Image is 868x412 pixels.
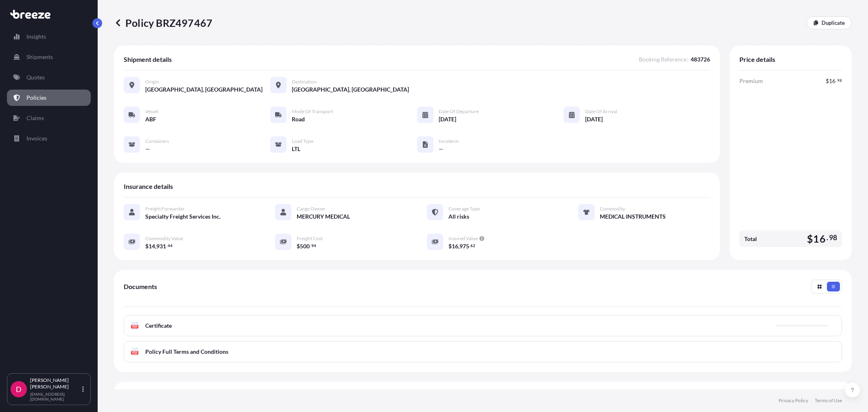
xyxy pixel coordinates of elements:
[124,283,157,291] span: Documents
[156,243,166,249] span: 931
[132,351,138,354] text: PDF
[30,392,81,401] p: [EMAIL_ADDRESS][DOMAIN_NAME]
[448,213,469,221] span: All risks
[292,79,317,85] span: Destination
[826,235,828,240] span: .
[26,134,47,142] p: Invoices
[145,79,159,85] span: Origin
[7,110,91,126] a: Claims
[145,145,150,153] span: —
[739,55,775,64] span: Price details
[145,115,156,123] span: ABF
[310,244,311,247] span: .
[439,138,459,145] span: Incoterm
[292,115,305,123] span: Road
[744,235,757,243] span: Total
[826,78,829,84] span: $
[145,243,149,249] span: $
[145,138,169,145] span: Containers
[7,130,91,147] a: Invoices
[778,397,808,404] a: Privacy Policy
[7,28,91,45] a: Insights
[16,385,22,393] span: D
[459,243,469,249] span: 975
[297,235,323,242] span: Freight Cost
[448,206,480,212] span: Coverage Type
[585,115,603,123] span: [DATE]
[7,69,91,85] a: Quotes
[26,33,46,41] p: Insights
[292,138,313,145] span: Load Type
[439,145,444,153] span: —
[458,243,459,249] span: ,
[30,377,81,390] p: [PERSON_NAME] [PERSON_NAME]
[145,235,183,242] span: Commodity Value
[829,78,835,84] span: 16
[691,55,710,64] span: 483726
[639,55,688,64] span: Booking Reference :
[26,73,45,81] p: Quotes
[26,114,44,122] p: Claims
[124,182,173,191] span: Insurance details
[300,243,310,249] span: 500
[297,206,326,212] span: Cargo Owner
[292,145,300,153] span: LTL
[149,243,155,249] span: 14
[145,348,228,356] span: Policy Full Terms and Conditions
[807,234,813,244] span: $
[470,244,475,247] span: 62
[837,79,842,82] span: 98
[448,243,452,249] span: $
[822,19,845,27] p: Duplicate
[155,243,156,249] span: ,
[600,213,666,221] span: MEDICAL INSTRUMENTS
[292,108,333,115] span: Mode of Transport
[124,341,842,362] a: PDFPolicy Full Terms and Conditions
[297,213,350,221] span: MERCURY MEDICAL
[297,243,300,249] span: $
[807,16,852,29] a: Duplicate
[145,213,221,221] span: Specialty Freight Services Inc.
[836,79,837,82] span: .
[448,235,478,242] span: Insured Value
[168,244,173,247] span: 44
[439,115,456,123] span: [DATE]
[124,55,172,64] span: Shipment details
[292,85,409,94] span: [GEOGRAPHIC_DATA], [GEOGRAPHIC_DATA]
[145,108,158,115] span: Vessel
[452,243,458,249] span: 16
[439,108,479,115] span: Date of Departure
[739,77,763,85] span: Premium
[813,234,825,244] span: 16
[585,108,617,115] span: Date of Arrival
[26,94,46,102] p: Policies
[469,244,470,247] span: .
[145,206,185,212] span: Freight Forwarder
[600,206,625,212] span: Commodity
[26,53,53,61] p: Shipments
[145,322,172,330] span: Certificate
[166,244,167,247] span: .
[145,85,262,94] span: [GEOGRAPHIC_DATA], [GEOGRAPHIC_DATA]
[114,16,212,29] p: Policy BRZ497467
[829,235,837,240] span: 98
[132,325,138,328] text: PDF
[7,90,91,106] a: Policies
[7,49,91,65] a: Shipments
[311,244,316,247] span: 94
[815,397,842,404] a: Terms of Use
